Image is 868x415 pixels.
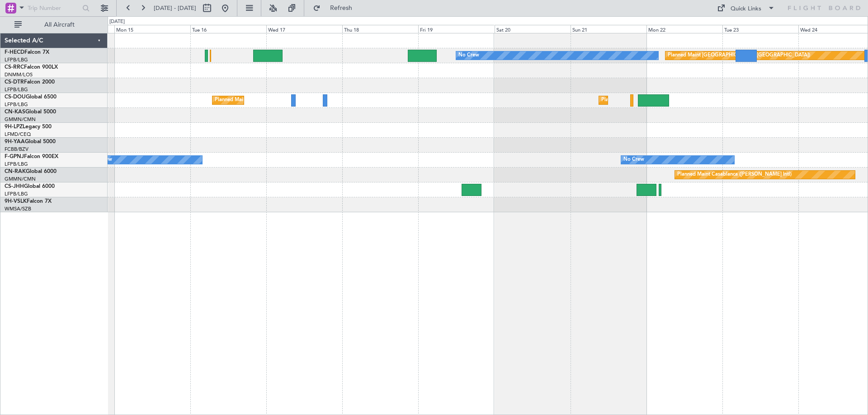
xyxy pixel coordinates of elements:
span: F-GPNJ [5,154,24,159]
a: CS-RRCFalcon 900LX [5,65,58,70]
div: No Crew [623,153,644,167]
div: Planned Maint [GEOGRAPHIC_DATA] ([GEOGRAPHIC_DATA]) [601,93,744,107]
a: WMSA/SZB [5,205,31,212]
a: 9H-YAAGlobal 5000 [5,139,56,145]
span: [DATE] - [DATE] [154,4,196,12]
div: Quick Links [731,5,761,14]
a: CS-DTRFalcon 2000 [5,79,55,85]
div: Tue 23 [722,25,798,33]
div: Thu 18 [342,25,418,33]
a: GMMN/CMN [5,176,36,182]
button: Quick Links [712,1,779,15]
div: Sun 21 [571,25,646,33]
a: CS-JHHGlobal 6000 [5,184,55,189]
div: Tue 16 [190,25,266,33]
span: F-HECD [5,50,24,55]
span: CS-JHH [5,184,24,189]
a: FCBB/BZV [5,146,28,153]
button: Refresh [309,1,363,15]
div: Planned Maint [GEOGRAPHIC_DATA] ([GEOGRAPHIC_DATA]) [668,49,810,62]
a: LFPB/LBG [5,161,28,168]
a: CS-DOUGlobal 6500 [5,94,57,100]
div: Fri 19 [418,25,494,33]
a: 9H-VSLKFalcon 7X [5,199,52,204]
span: All Aircraft [24,22,95,28]
span: CS-DOU [5,94,26,100]
div: Planned Maint [GEOGRAPHIC_DATA] ([GEOGRAPHIC_DATA]) [215,93,357,107]
a: F-GPNJFalcon 900EX [5,154,58,159]
a: LFPB/LBG [5,86,28,93]
div: No Crew [458,49,479,62]
a: F-HECDFalcon 7X [5,50,49,55]
button: All Aircraft [10,18,98,32]
span: CS-DTR [5,79,24,85]
input: Trip Number [28,1,80,15]
div: Wed 17 [266,25,342,33]
a: DNMM/LOS [5,71,33,78]
div: Sat 20 [495,25,571,33]
a: LFPB/LBG [5,191,28,197]
span: Refresh [322,5,360,11]
span: 9H-LPZ [5,124,23,130]
a: 9H-LPZLegacy 500 [5,124,52,130]
div: Mon 22 [646,25,722,33]
div: Mon 15 [114,25,190,33]
a: LFMD/CEQ [5,131,31,138]
div: Planned Maint Casablanca ([PERSON_NAME] Intl) [677,168,792,182]
a: CN-KASGlobal 5000 [5,109,56,115]
div: [DATE] [109,18,125,26]
span: 9H-YAA [5,139,25,145]
a: GMMN/CMN [5,116,36,123]
a: LFPB/LBG [5,56,28,63]
span: CN-KAS [5,109,25,115]
span: 9H-VSLK [5,199,27,204]
a: LFPB/LBG [5,101,28,108]
span: CN-RAK [5,169,26,174]
span: CS-RRC [5,65,24,70]
a: CN-RAKGlobal 6000 [5,169,57,174]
